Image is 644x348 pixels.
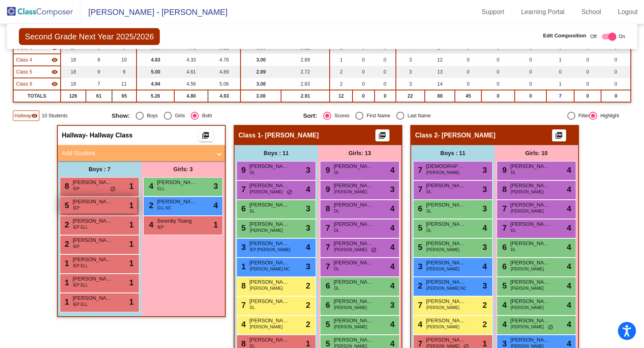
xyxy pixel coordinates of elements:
span: 1 [129,219,134,231]
span: Second Grade Next Year 2025/2026 [19,28,160,45]
span: 7 [324,223,330,232]
td: 88 [425,90,455,102]
span: [PERSON_NAME] [510,297,550,305]
span: IEP [PERSON_NAME] [250,247,290,253]
span: IEP [73,205,79,211]
span: 1 [63,278,69,287]
div: Filter [575,112,589,119]
div: Girls: 10 [495,145,578,161]
span: 4 [567,183,571,195]
span: IEP ELL [73,301,88,307]
span: [PERSON_NAME] [426,240,466,248]
td: 0 [546,66,574,78]
span: 6 [500,243,507,252]
span: [PERSON_NAME] [PERSON_NAME] [73,178,113,186]
td: 126 [61,90,86,102]
span: DL [426,189,432,195]
td: 4.80 [174,90,208,102]
div: First Name [363,112,390,119]
mat-icon: visibility [51,81,58,87]
td: 0 [574,78,601,90]
span: 1 [63,297,69,306]
span: [PERSON_NAME] [511,189,544,195]
span: 1 [129,296,134,308]
td: 0 [353,78,375,90]
span: [PERSON_NAME] [511,266,544,272]
span: Serenity Toang [157,217,197,225]
span: 3 [416,262,422,271]
td: 4.83 [137,54,174,66]
div: Girls: 13 [318,145,401,161]
span: 4 [567,222,571,234]
span: [PERSON_NAME] [334,189,367,195]
div: Boys : 11 [234,145,318,161]
div: Girls: 3 [141,161,225,177]
td: 0 [515,78,546,90]
div: Scores [331,112,349,119]
span: [PERSON_NAME] [157,178,197,186]
span: 4 [567,203,571,215]
td: 0 [455,54,481,66]
span: 4 [390,222,395,234]
span: DL [334,266,339,272]
td: 0 [601,66,631,78]
span: 5 [63,201,69,210]
span: [PERSON_NAME] [250,285,283,291]
td: 0 [481,54,515,66]
span: [PERSON_NAME] [249,220,289,228]
span: 7 [324,262,330,271]
td: 2 [330,78,352,90]
span: 4 [483,260,487,272]
td: 0 [375,90,396,102]
td: 0 [481,90,515,102]
span: [PERSON_NAME] [157,198,197,206]
span: 4 [147,182,153,190]
span: [PERSON_NAME] [334,305,367,311]
span: 3 [306,260,310,272]
span: 4 [567,280,571,292]
span: [PERSON_NAME] [426,201,466,209]
span: [PERSON_NAME] [250,189,283,195]
mat-expansion-panel-header: Add Student [58,145,225,161]
span: DL [511,247,516,253]
span: Hallway [62,131,86,139]
td: 4.93 [208,90,240,102]
td: 0 [574,66,601,78]
span: [PERSON_NAME] - [PERSON_NAME] [80,6,228,18]
span: 2 [483,299,487,311]
span: - [PERSON_NAME] [438,131,495,139]
td: No teacher - Mrs. Blum [13,66,61,78]
span: DL [511,227,516,233]
span: Show: [112,112,130,119]
td: 5.00 [137,66,174,78]
mat-radio-group: Select an option [112,112,297,120]
td: 65 [112,90,137,102]
td: 0 [353,90,375,102]
span: [PERSON_NAME] [249,201,289,209]
span: 4 [567,299,571,311]
mat-icon: visibility [31,113,38,119]
a: Learning Portal [515,6,571,18]
span: 2 [63,220,69,229]
span: [PERSON_NAME] [510,240,550,248]
span: [PERSON_NAME] [426,259,466,267]
td: 1 [330,54,352,66]
td: 5.26 [137,90,174,102]
span: [PERSON_NAME] [334,247,367,253]
span: DL [250,170,255,176]
span: IEP [73,244,79,250]
span: 6 [324,301,330,309]
td: 2.72 [281,66,330,78]
span: [PERSON_NAME] [73,217,113,225]
span: 2 [306,299,310,311]
span: 3 [483,241,487,253]
span: 8 [500,185,507,194]
span: 3 [214,180,218,192]
button: Print Students Details [375,129,389,141]
span: 2 [306,280,310,292]
span: [PERSON_NAME] [73,256,113,264]
td: 18 [61,66,86,78]
span: do_not_disturb_alt [110,186,116,192]
td: 2.83 [281,78,330,90]
span: 5 [416,243,422,252]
